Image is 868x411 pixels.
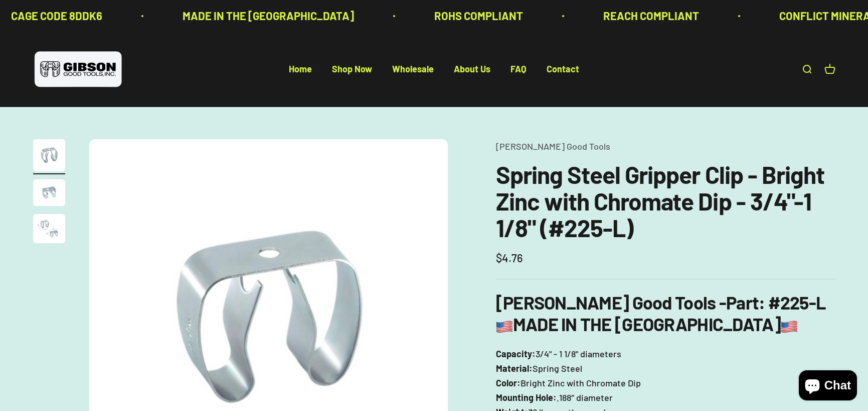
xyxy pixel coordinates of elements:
[510,64,527,75] a: FAQ
[759,291,826,313] b: : #225-L
[496,291,759,313] b: [PERSON_NAME] Good Tools -
[33,214,65,246] button: Go to item 3
[33,139,65,171] img: Gripper clip, made & shipped from the USA!
[33,179,65,206] img: close up of a spring steel gripper clip, tool clip, durable, secure holding, Excellent corrosion ...
[496,348,536,359] b: Capacity:
[33,179,65,209] button: Go to item 2
[496,313,798,335] b: MADE IN THE [GEOGRAPHIC_DATA]
[155,7,327,25] p: MADE IN THE [GEOGRAPHIC_DATA]
[332,64,372,75] a: Shop Now
[496,141,610,152] a: [PERSON_NAME] Good Tools
[576,7,672,25] p: REACH COMPLIANT
[496,363,533,374] b: Material:
[33,139,65,174] button: Go to item 1
[392,64,434,75] a: Wholesale
[496,249,523,267] sale-price: $4.76
[520,376,641,390] span: Bright Zinc with Chromate Dip
[726,291,759,313] span: Part
[33,214,65,243] img: close up of a spring steel gripper clip, tool clip, durable, secure holding, Excellent corrosion ...
[407,7,496,25] p: ROHS COMPLIANT
[496,161,835,241] h1: Spring Steel Gripper Clip - Bright Zinc with Chromate Dip - 3/4"-1 1/8" (#225-L)
[533,361,582,376] span: Spring Steel
[547,64,579,75] a: Contact
[557,390,613,405] span: .188″ diameter
[454,64,490,75] a: About Us
[496,377,520,388] b: Color:
[289,64,312,75] a: Home
[796,370,860,403] inbox-online-store-chat: Shopify online store chat
[496,392,557,403] b: Mounting Hole:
